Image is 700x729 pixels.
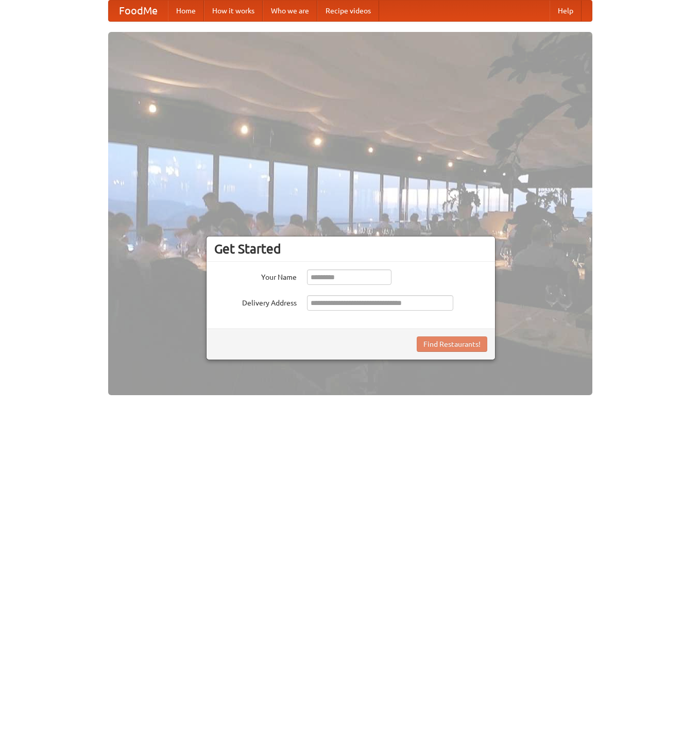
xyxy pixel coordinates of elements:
[168,1,204,21] a: Home
[263,1,317,21] a: Who we are
[550,1,582,21] a: Help
[214,269,297,282] label: Your Name
[417,336,487,352] button: Find Restaurants!
[214,295,297,308] label: Delivery Address
[204,1,263,21] a: How it works
[109,1,168,21] a: FoodMe
[317,1,379,21] a: Recipe videos
[214,241,487,257] h3: Get Started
